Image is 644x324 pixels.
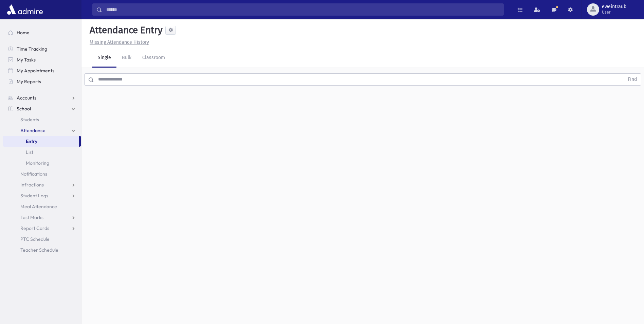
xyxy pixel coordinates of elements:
span: Student Logs [20,193,48,199]
a: Report Cards [3,223,81,234]
span: Entry [26,138,37,144]
span: Meal Attendance [20,203,57,210]
a: Time Tracking [3,43,81,54]
span: My Tasks [17,57,36,63]
input: Search [102,3,503,16]
span: User [602,10,626,15]
span: PTC Schedule [20,236,50,242]
span: Attendance [20,127,45,133]
span: Monitoring [26,160,49,166]
span: Students [20,116,39,123]
img: AdmirePro [5,3,44,16]
a: My Tasks [3,54,81,65]
span: List [26,149,33,155]
button: Find [624,74,641,85]
a: School [3,103,81,114]
a: List [3,147,81,158]
a: Classroom [137,49,170,68]
a: Home [3,27,81,38]
span: Test Marks [20,214,43,220]
a: Students [3,114,81,125]
span: Notifications [20,171,47,177]
a: Test Marks [3,212,81,223]
a: Monitoring [3,158,81,168]
a: Accounts [3,92,81,103]
span: Home [17,30,30,36]
a: Bulk [116,49,137,68]
span: My Reports [17,78,41,85]
u: Missing Attendance History [90,39,149,45]
a: Meal Attendance [3,201,81,212]
span: eweintraub [602,4,626,10]
a: Student Logs [3,190,81,201]
a: PTC Schedule [3,234,81,245]
h5: Attendance Entry [87,24,163,36]
a: My Appointments [3,65,81,76]
span: Accounts [17,95,36,101]
a: Single [92,49,116,68]
span: Report Cards [20,225,49,231]
a: My Reports [3,76,81,87]
a: Entry [3,136,79,147]
span: School [17,106,31,112]
span: My Appointments [17,68,54,74]
a: Missing Attendance History [87,39,149,45]
a: Attendance [3,125,81,136]
a: Notifications [3,168,81,179]
span: Time Tracking [17,46,47,52]
a: Teacher Schedule [3,245,81,255]
span: Infractions [20,182,44,188]
span: Teacher Schedule [20,247,58,253]
a: Infractions [3,179,81,190]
